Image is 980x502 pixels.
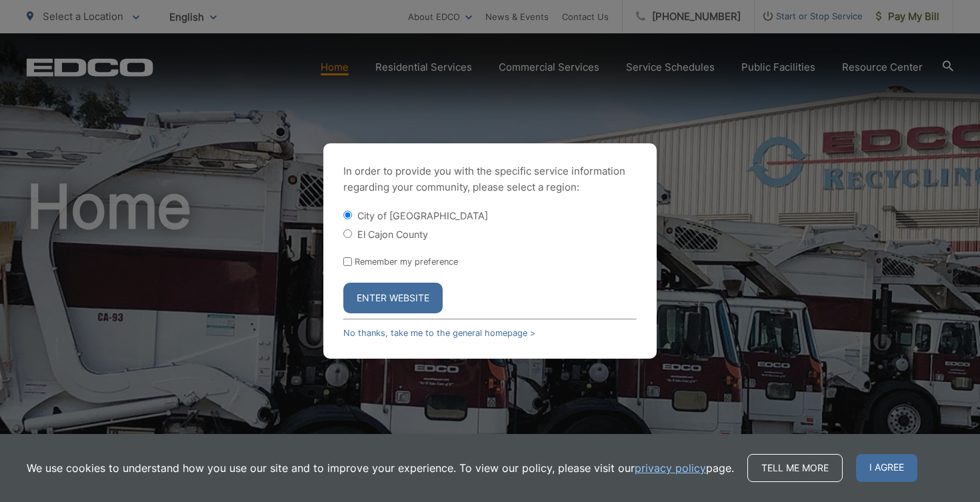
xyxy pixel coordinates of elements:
[343,328,535,338] a: No thanks, take me to the general homepage >
[355,257,458,267] label: Remember my preference
[747,454,843,482] a: Tell me more
[856,454,917,482] span: I agree
[343,283,443,313] button: Enter Website
[357,229,428,240] label: El Cajon County
[27,460,734,476] p: We use cookies to understand how you use our site and to improve your experience. To view our pol...
[343,163,637,195] p: In order to provide you with the specific service information regarding your community, please se...
[635,460,706,476] a: privacy policy
[357,210,488,221] label: City of [GEOGRAPHIC_DATA]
